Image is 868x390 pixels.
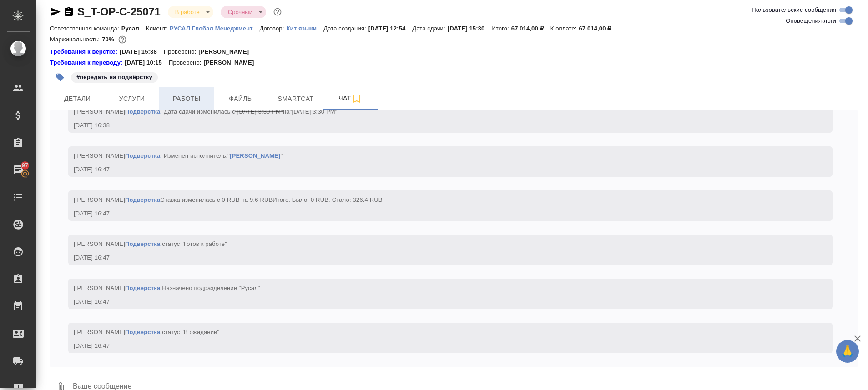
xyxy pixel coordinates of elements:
[50,25,121,32] p: Ответственная команда:
[125,240,160,247] a: Подверстка
[491,25,511,32] p: Итого:
[836,340,859,363] button: 🙏
[50,6,61,17] button: Скопировать ссылку для ЯМессенджера
[74,108,338,115] span: [[PERSON_NAME] . Дата сдачи изменилась с на
[125,285,160,291] a: Подверстка
[102,36,116,43] p: 70%
[116,34,128,45] button: 16560.70 RUB;
[50,36,102,43] p: Маржинальность:
[230,152,280,159] a: [PERSON_NAME]
[74,329,219,335] span: [[PERSON_NAME] .
[74,341,801,350] div: [DATE] 16:47
[169,58,204,67] p: Проверено:
[752,5,836,15] span: Пользовательские сообщения
[227,152,283,159] span: " "
[16,161,34,170] span: 97
[50,58,125,67] div: Нажми, чтобы открыть папку с инструкцией
[56,93,99,105] span: Детали
[225,8,255,16] button: Срочный
[219,93,263,105] span: Файлы
[170,24,260,32] a: РУСАЛ Глобал Менеджмент
[198,47,256,56] p: [PERSON_NAME]
[286,24,323,32] a: Кит языки
[125,152,160,159] a: Подверстка
[412,25,447,32] p: Дата сдачи:
[77,5,161,18] a: S_T-OP-C-25071
[328,93,372,104] span: Чат
[274,93,318,105] span: Smartcat
[74,196,383,203] span: [[PERSON_NAME] Ставка изменилась с 0 RUB на 9.6 RUB
[550,25,579,32] p: К оплате:
[786,16,836,25] span: Оповещения-логи
[74,152,283,159] span: [[PERSON_NAME] . Изменен исполнитель:
[170,25,260,32] p: РУСАЛ Глобал Менеджмент
[125,329,160,335] a: Подверстка
[63,6,74,17] button: Скопировать ссылку
[272,6,283,18] button: Доп статусы указывают на важность/срочность заказа
[162,240,227,247] span: статус "Готов к работе"
[172,8,202,16] button: В работе
[323,25,368,32] p: Дата создания:
[125,196,160,203] a: Подверстка
[50,47,120,56] a: Требования к верстке:
[840,342,855,361] span: 🙏
[165,93,208,105] span: Работы
[2,159,34,181] a: 97
[74,209,801,218] div: [DATE] 16:47
[50,67,70,87] button: Добавить тэг
[110,93,154,105] span: Услуги
[120,47,164,56] p: [DATE] 15:38
[448,25,492,32] p: [DATE] 15:30
[74,253,801,262] div: [DATE] 16:47
[146,25,170,32] p: Клиент:
[74,240,227,247] span: [[PERSON_NAME] .
[70,73,159,80] span: передать на подвёрстку
[273,196,382,203] span: Итого. Было: 0 RUB. Стало: 326.4 RUB
[368,25,413,32] p: [DATE] 12:54
[221,6,266,18] div: В работе
[76,73,152,82] p: #передать на подвёрстку
[260,25,287,32] p: Договор:
[74,297,801,306] div: [DATE] 16:47
[74,285,260,291] span: [[PERSON_NAME] .
[351,93,362,104] svg: Подписаться
[125,108,160,115] a: Подверстка
[168,6,213,18] div: В работе
[121,25,146,32] p: Русал
[74,165,801,174] div: [DATE] 16:47
[290,108,338,115] span: "[DATE] 3:30 PM"
[203,58,261,67] p: [PERSON_NAME]
[286,25,323,32] p: Кит языки
[579,25,618,32] p: 67 014,00 ₽
[162,329,219,335] span: статус "В ожидании"
[125,58,169,67] p: [DATE] 10:15
[164,47,199,56] p: Проверено:
[50,58,125,67] a: Требования к переводу:
[50,47,120,56] div: Нажми, чтобы открыть папку с инструкцией
[74,121,801,130] div: [DATE] 16:38
[162,285,260,291] span: Назначено подразделение "Русал"
[511,25,550,32] p: 67 014,00 ₽
[235,108,283,115] span: "[DATE] 3:30 PM"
